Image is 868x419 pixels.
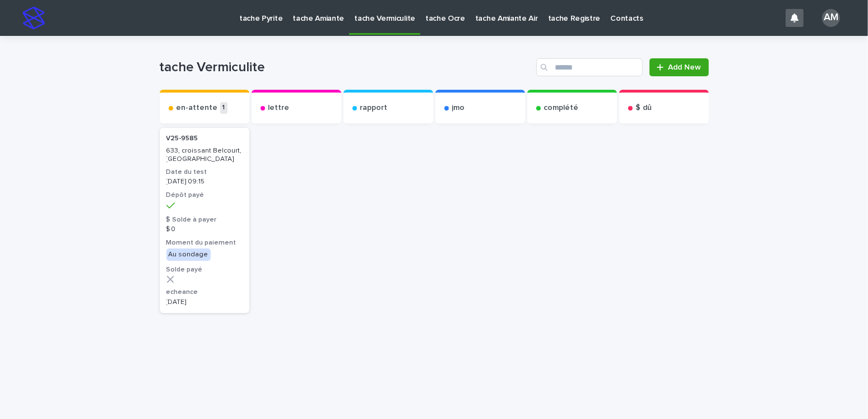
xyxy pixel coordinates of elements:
p: complété [544,103,579,113]
h3: echeance [166,288,243,297]
div: AM [822,9,840,27]
p: [DATE] [166,298,243,306]
a: Add New [649,58,708,76]
p: V25-9585 [166,135,198,142]
p: en-attente [177,103,218,113]
h3: Moment du paiement [166,238,243,247]
p: 1 [220,102,228,114]
a: V25-9585 633, croissant Belcourt, [GEOGRAPHIC_DATA]Date du test[DATE] 09:15Dépôt payé$ Solde à pa... [160,128,249,313]
p: rapport [360,103,388,113]
div: Au sondage [166,248,211,261]
p: $ dû [636,103,652,113]
p: [DATE] 09:15 [166,178,243,186]
img: stacker-logo-s-only.png [22,7,45,29]
h1: tache Vermiculite [160,59,532,76]
h3: $ Solde à payer [166,215,243,224]
p: $ 0 [166,225,243,233]
h3: Dépôt payé [166,191,243,200]
p: lettre [268,103,290,113]
h3: Solde payé [166,265,243,274]
h3: Date du test [166,168,243,177]
p: jmo [452,103,465,113]
p: 633, croissant Belcourt, [GEOGRAPHIC_DATA] [166,147,243,163]
input: Search [536,58,643,76]
span: Add New [669,63,702,71]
